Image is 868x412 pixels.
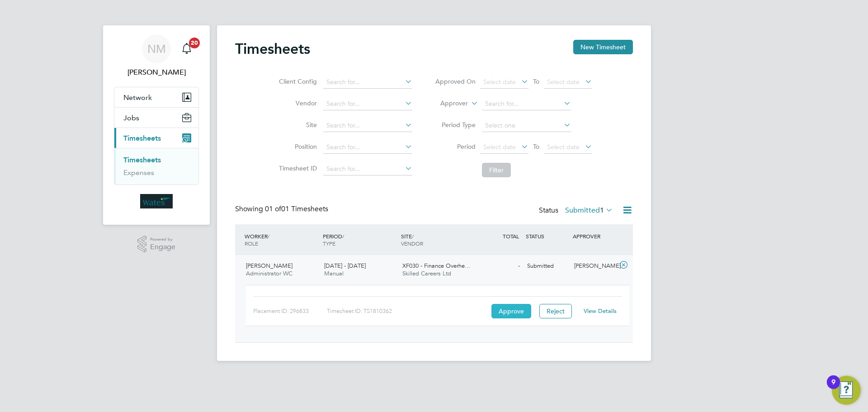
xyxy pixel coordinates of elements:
[265,204,328,213] span: 01 Timesheets
[524,259,571,274] div: Submitted
[268,232,269,240] span: /
[246,270,292,277] span: Administrator WC
[547,78,580,86] span: Select date
[276,164,317,172] label: Timesheet ID
[140,194,173,208] img: wates-logo-retina.png
[530,141,542,152] span: To
[114,67,199,78] span: Nicola Merchant
[276,99,317,107] label: Vendor
[123,168,154,177] a: Expenses
[103,25,210,225] nav: Main navigation
[547,143,580,151] span: Select date
[327,304,489,318] div: Timesheet ID: TS1810362
[584,307,617,315] a: View Details
[530,76,542,87] span: To
[342,232,344,240] span: /
[324,262,366,270] span: [DATE] - [DATE]
[324,270,344,277] span: Manual
[114,148,198,185] div: Timesheets
[323,240,335,247] span: TYPE
[123,156,161,164] a: Timesheets
[483,78,516,86] span: Select date
[245,240,258,247] span: ROLE
[435,77,476,85] label: Approved On
[276,77,317,85] label: Client Config
[539,304,572,318] button: Reject
[189,38,200,48] span: 20
[123,114,139,122] span: Jobs
[482,98,571,110] input: Search for...
[323,76,412,89] input: Search for...
[323,119,412,132] input: Search for...
[435,142,476,151] label: Period
[482,119,571,132] input: Select one
[832,376,861,405] button: Open Resource Center, 9 new notifications
[276,121,317,129] label: Site
[482,163,511,177] button: Filter
[137,236,176,253] a: Powered byEngage
[323,163,412,175] input: Search for...
[235,204,330,214] div: Showing
[323,141,412,154] input: Search for...
[147,43,166,55] span: NM
[476,259,524,274] div: -
[114,108,198,128] button: Jobs
[242,228,321,251] div: WORKER
[573,40,633,54] button: New Timesheet
[253,304,327,318] div: Placement ID: 296833
[323,98,412,110] input: Search for...
[265,204,281,213] span: 01 of
[524,228,571,244] div: STATUS
[483,143,516,151] span: Select date
[123,93,152,102] span: Network
[412,232,414,240] span: /
[178,34,196,63] a: 20
[114,194,199,208] a: Go to home page
[427,99,468,108] label: Approver
[571,228,618,244] div: APPROVER
[150,243,175,251] span: Engage
[150,236,175,243] span: Powered by
[565,206,613,215] label: Submitted
[114,34,199,78] a: NM[PERSON_NAME]
[539,204,615,217] div: Status
[276,142,317,151] label: Position
[402,270,451,277] span: Skilled Careers Ltd
[246,262,292,270] span: [PERSON_NAME]
[491,304,531,318] button: Approve
[831,382,835,394] div: 9
[114,87,198,107] button: Network
[401,240,423,247] span: VENDOR
[571,259,618,274] div: [PERSON_NAME]
[402,262,471,270] span: XF030 - Finance Overhe…
[321,228,399,251] div: PERIOD
[503,232,519,240] span: TOTAL
[399,228,477,251] div: SITE
[235,40,310,58] h2: Timesheets
[114,128,198,148] button: Timesheets
[600,206,604,215] span: 1
[123,134,161,142] span: Timesheets
[435,121,476,129] label: Period Type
